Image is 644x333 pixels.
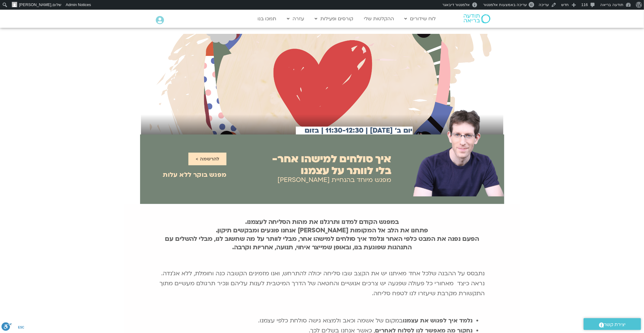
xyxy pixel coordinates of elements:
[19,2,51,7] span: [PERSON_NAME]
[159,269,485,299] p: נתבסס על ההבנה שלכל אחד מאיתנו יש את הקצב שבו סליחה יכולה להתרחש, ואנו מזמינים הקשבה כנה וחומלת, ...
[284,13,307,24] a: עזרה
[402,13,439,24] a: לוח שידורים
[255,13,279,24] a: תמכו בנו
[196,156,219,162] span: להרשמה >
[403,317,473,325] strong: נלמד איך לפגוש את עצמנו
[483,2,527,7] span: עריכה באמצעות אלמנטור
[165,234,479,252] strong: הפעם נפנה את המבט כלפי האחר ונלמד איך סולחים למישהו אחר, מבלי לוותר על מה שחשוב לנו, מבלי להשלים ...
[272,153,392,177] h2: איך סולחים למישהו אחר- בלי לוותר על עצמנו
[604,321,626,329] span: יצירת קשר
[296,127,413,134] h2: יום ב׳ [DATE] | 11:30-12:30 | בזום
[584,318,641,330] a: יצירת קשר
[163,171,226,179] h2: מפגש בוקר ללא עלות
[278,176,392,184] h2: מפגש מיוחד בהנחיית [PERSON_NAME]
[216,218,428,235] strong: במפגש הקודם למדנו ותרגלנו את מהות הסליחה לעצמנו. פתחנו את הלב אל המקומות [PERSON_NAME] אנחנו פוגע...
[361,13,397,24] a: ההקלטות שלי
[312,13,356,24] a: קורסים ופעילות
[159,316,473,326] li: במקום של אשמה וכאב ולמצוא גישה סולחת כלפי עצמנו.
[464,14,490,23] img: תודעה בריאה
[188,153,226,165] a: להרשמה >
